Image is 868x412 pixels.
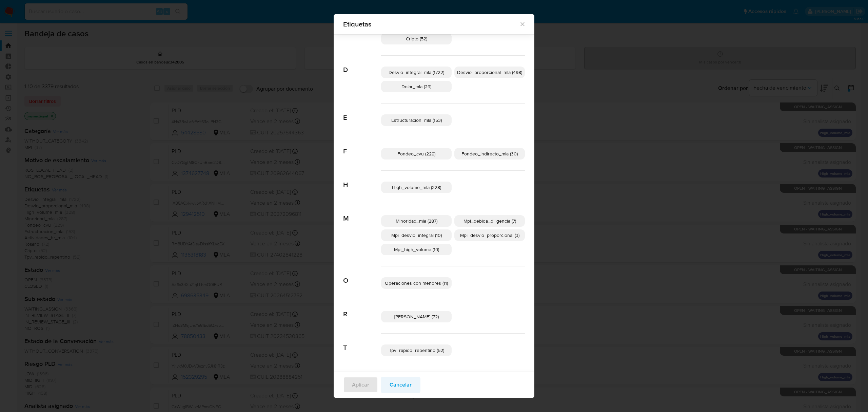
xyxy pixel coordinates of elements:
button: Cerrar [519,21,525,27]
div: Mpi_debida_diligencia (7) [454,215,525,227]
span: T [343,334,381,352]
span: Operaciones con menores (11) [385,280,448,286]
div: Estructuracion_mla (153) [381,114,452,126]
span: Fondeo_cvu (229) [397,150,435,157]
span: High_volume_mla (328) [392,184,441,191]
div: [PERSON_NAME] (72) [381,311,452,322]
div: Dolar_mla (29) [381,81,452,92]
span: Desvio_integral_mla (1722) [389,69,444,76]
span: Cancelar [390,377,412,392]
div: Mpi_high_volume (19) [381,244,452,255]
span: Estructuracion_mla (153) [391,117,442,124]
span: Fondeo_indirecto_mla (30) [461,150,518,157]
span: Mpi_debida_diligencia (7) [463,218,516,224]
span: R [343,300,381,318]
span: Mpi_desvio_proporcional (3) [460,232,519,239]
div: Tpv_rapido_repentino (52) [381,344,452,356]
div: High_volume_mla (328) [381,182,452,193]
div: Fondeo_indirecto_mla (30) [454,148,525,160]
span: H [343,171,381,189]
div: Minoridad_mla (287) [381,215,452,227]
div: Desvio_integral_mla (1722) [381,67,452,78]
span: F [343,137,381,155]
span: M [343,204,381,223]
span: Tpv_rapido_repentino (52) [389,347,444,354]
span: Mpi_desvio_integral (10) [391,232,442,239]
span: D [343,56,381,74]
span: Minoridad_mla (287) [396,218,437,224]
span: Dolar_mla (29) [401,83,431,90]
div: Operaciones con menores (11) [381,277,452,289]
span: [PERSON_NAME] (72) [394,313,439,320]
div: Mpi_desvio_proporcional (3) [454,229,525,241]
div: Mpi_desvio_integral (10) [381,229,452,241]
div: Fondeo_cvu (229) [381,148,452,160]
span: E [343,104,381,122]
span: O [343,266,381,285]
span: Cripto (52) [406,35,427,42]
button: Cancelar [381,377,420,393]
span: Desvio_proporcional_mla (498) [457,69,522,76]
span: Etiquetas [343,21,519,27]
div: Desvio_proporcional_mla (498) [454,67,525,78]
span: Mpi_high_volume (19) [394,246,439,253]
div: Cripto (52) [381,33,452,44]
